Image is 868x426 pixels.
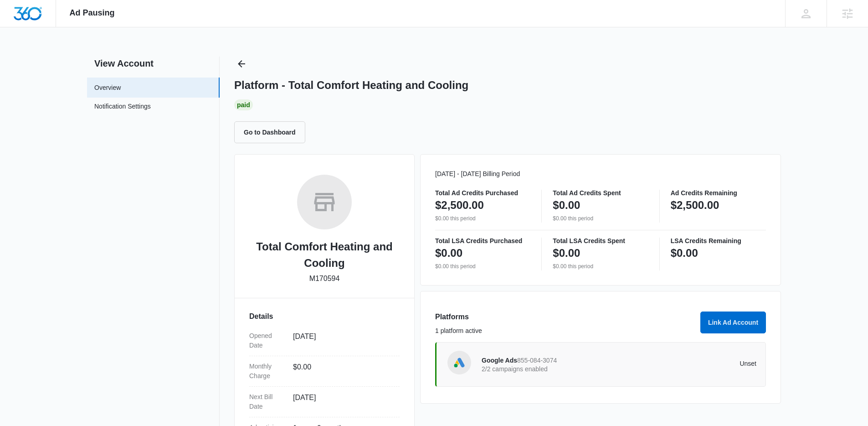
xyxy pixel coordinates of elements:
span: Ad Pausing [70,8,115,18]
button: Link Ad Account [700,312,766,333]
dd: [DATE] [293,392,392,411]
div: Opened Date[DATE] [249,326,400,356]
a: Overview [94,83,121,93]
a: Notification Settings [94,102,151,114]
p: M170594 [309,273,340,284]
p: Total LSA Credits Purchased [435,238,530,244]
p: $0.00 [671,246,698,260]
dt: Opened Date [249,331,286,350]
p: LSA Credits Remaining [671,238,766,244]
p: $2,500.00 [435,198,484,213]
p: [DATE] - [DATE] Billing Period [435,169,766,179]
p: Unset [619,360,757,367]
a: Go to Dashboard [234,128,311,136]
div: Next Bill Date[DATE] [249,387,400,417]
p: Ad Credits Remaining [671,190,766,196]
p: Total Ad Credits Purchased [435,190,530,196]
div: Monthly Charge$0.00 [249,356,400,387]
p: $0.00 this period [435,262,530,270]
p: $0.00 [553,246,580,260]
dt: Monthly Charge [249,362,286,381]
p: $0.00 this period [435,214,530,223]
p: $0.00 [435,246,462,260]
span: 855-084-3074 [517,357,557,364]
p: Total LSA Credits Spent [553,238,648,244]
p: 1 platform active [435,326,695,336]
img: Google Ads [452,356,466,369]
button: Back [234,57,249,71]
p: $0.00 this period [553,262,648,270]
p: $0.00 [553,198,580,213]
p: $2,500.00 [671,198,719,213]
h3: Details [249,311,400,322]
h2: View Account [87,57,220,70]
button: Go to Dashboard [234,121,305,143]
a: Google AdsGoogle Ads855-084-30742/2 campaigns enabledUnset [435,342,766,387]
dt: Next Bill Date [249,392,286,411]
dd: $0.00 [293,362,392,381]
h3: Platforms [435,312,695,322]
div: Paid [234,99,253,110]
h2: Total Comfort Heating and Cooling [249,239,400,271]
dd: [DATE] [293,331,392,350]
span: Google Ads [482,357,517,364]
h1: Platform - Total Comfort Heating and Cooling [234,78,468,92]
p: 2/2 campaigns enabled [482,366,619,372]
p: Total Ad Credits Spent [553,190,648,196]
p: $0.00 this period [553,214,648,223]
